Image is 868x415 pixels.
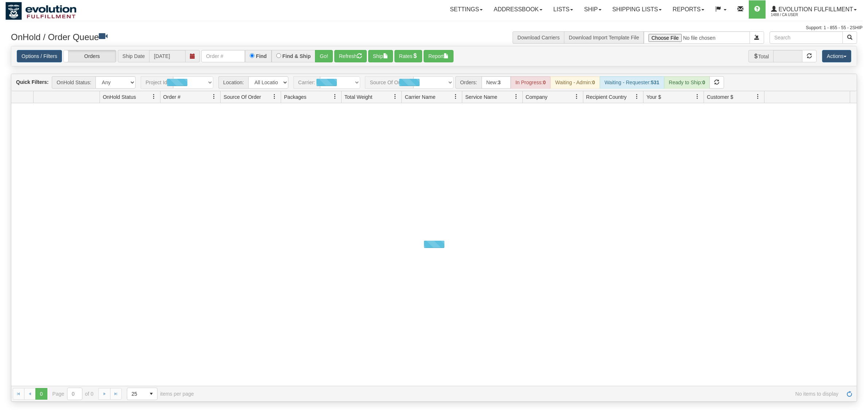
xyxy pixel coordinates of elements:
span: Carrier Name [405,93,435,101]
span: select [145,388,157,400]
a: Total Weight filter column settings [389,90,401,103]
span: 1488 / CA User [771,11,826,19]
strong: 0 [592,79,595,85]
button: Ship [368,50,393,62]
a: Evolution Fulfillment 1488 / CA User [766,0,862,19]
label: Find [256,54,267,59]
input: Import [644,31,750,44]
span: Source Of Order [223,93,261,101]
span: Recipient Country [586,93,627,101]
span: Total Weight [345,93,373,101]
a: Addressbook [488,0,548,19]
strong: 3 [498,79,501,85]
span: 25 [132,390,141,397]
span: Service Name [465,93,497,101]
a: Ship [579,0,607,19]
h3: OnHold / Order Queue [11,31,429,42]
div: Waiting - Admin: [550,76,600,89]
button: Go! [315,50,333,62]
a: Order # filter column settings [208,90,220,103]
span: Customer $ [707,93,733,101]
button: Search [842,31,857,44]
a: Service Name filter column settings [510,90,522,103]
iframe: chat widget [851,170,867,245]
span: OnHold Status: [52,76,96,89]
span: Packages [284,93,306,101]
span: Total [748,50,774,62]
div: Ready to Ship: [664,76,710,89]
span: Company [526,93,548,101]
a: Recipient Country filter column settings [631,90,643,103]
a: Settings [444,0,488,19]
a: Shipping lists [607,0,667,19]
a: Refresh [844,388,855,400]
span: Location: [218,76,248,89]
span: Page 0 [35,388,47,400]
button: Report [424,50,454,62]
span: OnHold Status [103,93,136,101]
strong: 0 [543,79,546,85]
span: Your $ [646,93,661,101]
label: Quick Filters: [16,78,48,86]
a: Source Of Order filter column settings [268,90,281,103]
a: Customer $ filter column settings [752,90,764,103]
span: Page sizes drop down [127,388,157,400]
button: Actions [822,50,851,62]
span: Page of 0 [52,388,94,400]
img: logo1488.jpg [5,2,77,20]
div: Waiting - Requester: [600,76,664,89]
strong: 0 [702,79,705,85]
span: Order # [163,93,180,101]
div: New: [482,76,511,89]
input: Search [770,31,843,44]
div: grid toolbar [11,74,857,91]
a: Packages filter column settings [329,90,341,103]
a: Your $ filter column settings [691,90,704,103]
a: Company filter column settings [571,90,583,103]
a: Carrier Name filter column settings [449,90,462,103]
a: Download Import Template File [569,35,639,40]
div: Support: 1 - 855 - 55 - 2SHIP [5,25,863,31]
a: OnHold Status filter column settings [148,90,160,103]
span: items per page [127,388,194,400]
label: Orders [64,50,116,62]
strong: 531 [651,79,659,85]
div: In Progress: [511,76,550,89]
label: Find & Ship [283,54,311,59]
span: Orders: [455,76,482,89]
a: Download Carriers [517,35,560,40]
span: Evolution Fulfillment [777,6,853,12]
input: Order # [201,50,245,62]
button: Refresh [334,50,367,62]
span: No items to display [204,391,838,397]
a: Reports [667,0,710,19]
a: Lists [548,0,579,19]
button: Rates [394,50,423,62]
a: Options / Filters [17,50,62,62]
span: Ship Date [118,50,149,62]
